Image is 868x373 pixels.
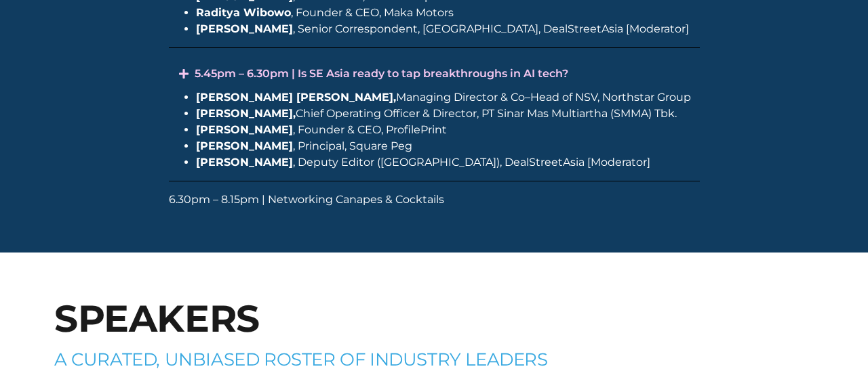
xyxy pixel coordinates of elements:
b: [PERSON_NAME] [196,22,293,35]
strong: Raditya Wibowo [196,6,291,19]
h3: A CURATED, UNBIASED ROSTER OF INDUSTRY LEADERS [54,351,548,368]
strong: [PERSON_NAME] [196,156,293,169]
li: , Senior Correspondent, [GEOGRAPHIC_DATA], DealStreetAsia [Moderator] [196,21,700,37]
b: [PERSON_NAME], [196,107,296,120]
strong: [PERSON_NAME] [196,123,293,136]
li: , Principal, Square Peg [196,138,700,154]
li: , Founder & CEO, ProfilePrint [196,122,700,138]
b: [PERSON_NAME] [PERSON_NAME], [196,91,396,104]
li: , Deputy Editor ([GEOGRAPHIC_DATA]), DealStreetAsia [Moderator] [196,154,700,171]
li: Chief Operating Officer & Director, PT Sinar Mas Multiartha (SMMA) Tbk. [196,106,700,122]
h2: SPEAKERS [54,300,814,337]
li: Managing Director & Co–Head of NSV, Northstar Group [196,89,700,106]
a: 5.45pm – 6.30pm | Is SE Asia ready to tap breakthroughs in AI tech? [195,67,568,80]
p: 6.30pm – 8.15pm | Networking Canapes & Cocktails [169,192,700,208]
li: , Founder & CEO, Maka Motors [196,5,700,21]
strong: [PERSON_NAME] [196,139,293,152]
